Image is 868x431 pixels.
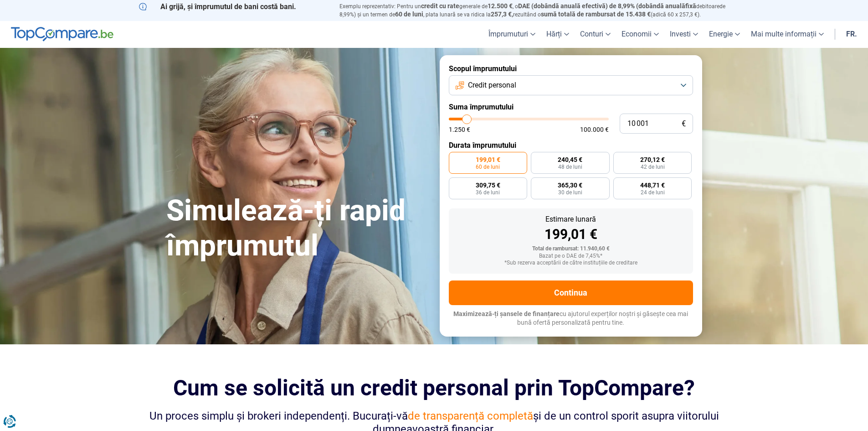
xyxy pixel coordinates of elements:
[513,3,518,10] font: , o
[554,288,587,297] font: Continua
[513,11,541,18] font: rezultând o
[558,182,582,189] font: 365,30 €
[664,21,704,48] a: Investi
[841,21,863,48] a: fr.
[518,2,685,10] font: DAE (dobândă anuală efectivă) de 8,99% (dobândă anuală
[651,11,701,18] font: (adică 60 x 257,3 €).
[846,30,857,38] font: fr.
[339,3,421,10] font: Exemplu reprezentativ: Pentru un
[449,126,470,133] font: 1.250 €
[575,21,616,48] a: Conturi
[558,156,582,163] font: 240,45 €
[149,410,408,422] font: Un proces simplu și brokeri independenți. Bucurați-vă
[166,193,406,263] font: Simulează-ți rapid împrumutul
[408,410,533,422] font: de transparență completă
[539,253,602,259] font: Bazat pe o DAE de 7,45%*
[468,81,516,89] font: Credit personal
[491,10,513,18] font: 257,3 €,
[339,3,725,18] font: de 8,99%) și un termen de
[395,10,423,18] font: 60 de luni
[685,2,696,10] font: fixă
[488,30,528,38] font: Împrumuturi
[580,30,603,38] font: Conturi
[459,3,488,10] font: generale de
[476,189,500,196] font: 36 de luni
[449,103,514,111] font: Suma împrumutului
[641,189,665,196] font: 24 de luni
[532,245,610,252] font: Total de rambursat: 11.940,60 €
[641,164,665,170] font: 42 de luni
[709,30,733,38] font: Energie
[616,21,664,48] a: Economii
[421,2,459,10] font: credit cu rate
[453,310,560,317] font: Maximizează-ți șansele de finanțare
[704,21,745,48] a: Energie
[546,30,562,38] font: Hărți
[488,2,513,10] font: 12.500 €
[640,156,665,163] font: 270,12 €
[640,182,665,189] font: 448,71 €
[670,30,691,38] font: Investi
[544,226,597,242] font: 199,01 €
[696,3,719,10] font: ​​debitoare
[173,375,695,401] font: Cum se solicită un credit personal prin TopCompare?
[449,75,693,95] button: Credit personal
[682,119,686,128] font: €
[476,156,500,163] font: 199,01 €
[745,21,829,48] a: Mai multe informații
[423,11,491,18] font: , plata lunară se va ridica la
[517,310,688,327] font: cu ajutorul experților noștri și găsește cea mai bună ofertă personalizată pentru tine.
[11,27,113,42] img: TopCompare
[558,189,582,196] font: 30 de luni
[621,30,652,38] font: Economii
[545,215,596,223] font: Estimare lunară
[541,21,575,48] a: Hărți
[449,141,516,150] font: Durata împrumutului
[449,280,693,305] button: Continua
[449,64,517,73] font: Scopul împrumutului
[476,164,500,170] font: 60 de luni
[483,21,541,48] a: Împrumuturi
[558,164,582,170] font: 48 de luni
[504,260,637,266] font: *Sub rezerva acceptării de către instituțiile de creditare
[751,30,817,38] font: Mai multe informații
[580,126,609,133] font: 100.000 €
[160,2,296,11] font: Ai grijă, și împrumutul de bani costă bani.
[541,10,651,18] font: sumă totală de rambursat de 15.438 €
[476,182,500,189] font: 309,75 €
